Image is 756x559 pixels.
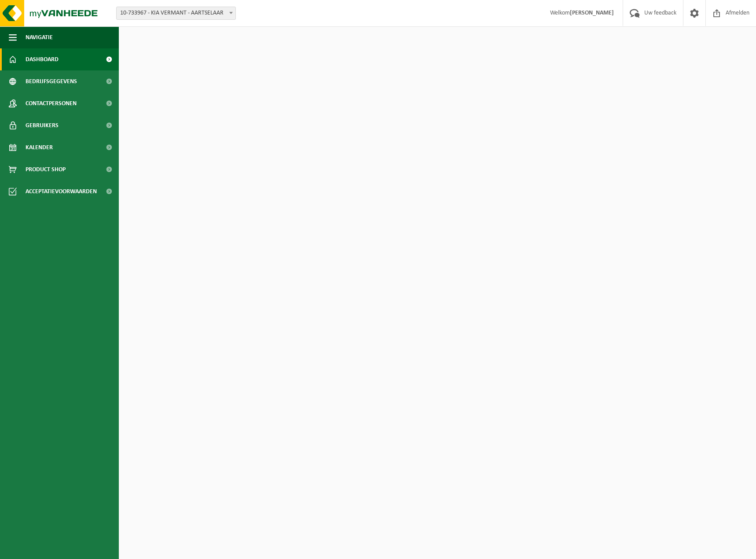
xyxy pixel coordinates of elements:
span: Product Shop [26,158,66,180]
strong: [PERSON_NAME] [570,10,614,16]
span: Acceptatievoorwaarden [26,180,97,202]
span: Kalender [26,136,53,158]
span: Bedrijfsgegevens [26,70,77,92]
span: 10-733967 - KIA VERMANT - AARTSELAAR [117,7,235,19]
span: 10-733967 - KIA VERMANT - AARTSELAAR [116,7,236,20]
span: Navigatie [26,26,53,48]
span: Contactpersonen [26,92,77,114]
span: Gebruikers [26,114,59,136]
span: Dashboard [26,48,59,70]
